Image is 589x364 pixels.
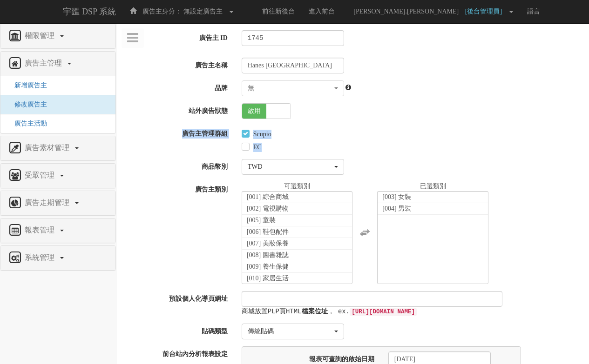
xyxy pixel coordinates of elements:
span: 廣告走期管理 [22,199,74,206]
strong: 檔案位址 [302,308,328,315]
span: [007] 美妝保養 [247,240,289,247]
span: [009] 養生保健 [247,263,289,270]
span: 啟用 [242,104,266,119]
a: 廣告素材管理 [7,141,108,156]
button: 傳統貼碼 [242,324,344,339]
button: TWD [242,159,344,175]
span: [005] 童裝 [247,217,276,224]
a: 修改廣告主 [7,101,47,108]
span: [010] 家居生活 [247,275,289,282]
a: 新增廣告主 [7,82,47,89]
div: 已選類別 [377,182,488,191]
code: [URL][DOMAIN_NAME] [350,308,417,316]
label: 預設個人化導頁網址 [116,291,235,304]
span: [008] 圖書雜誌 [247,251,289,258]
label: Scupio [251,130,271,139]
span: [004] 男裝 [382,205,411,212]
span: [後台管理員] [465,8,507,15]
span: 無設定廣告主 [183,8,223,15]
span: 廣告主身分： [142,8,182,15]
label: 廣告主類別 [116,182,235,194]
label: EC [251,143,262,152]
span: [001] 綜合商城 [247,193,289,200]
label: 站外廣告狀態 [116,103,235,116]
a: 系統管理 [7,251,108,265]
div: TWD [248,162,332,172]
pre: 1745 [242,30,344,46]
div: 無 [248,84,332,93]
label: 廣告主 ID [116,30,235,43]
span: [006] 鞋包配件 [247,228,289,235]
a: 受眾管理 [7,168,108,183]
a: 廣告走期管理 [7,196,108,211]
div: 可選類別 [242,182,353,191]
label: 品牌 [116,80,235,93]
span: 廣告主管理 [22,59,67,67]
span: [003] 女裝 [382,193,411,200]
label: 前台站內分析報表設定 [116,346,235,359]
label: 廣告主管理群組 [116,126,235,139]
label: 商品幣別 [116,159,235,172]
span: [002] 電視購物 [247,205,289,212]
span: 廣告素材管理 [22,144,74,152]
span: 權限管理 [22,32,59,40]
label: 廣告主名稱 [116,58,235,70]
span: [PERSON_NAME].[PERSON_NAME] [349,8,463,15]
span: 報表管理 [22,226,59,234]
span: 受眾管理 [22,171,59,179]
samp: 商城放置PLP頁HTML ， ex. [242,308,417,315]
div: 傳統貼碼 [248,327,332,336]
a: 報表管理 [7,223,108,238]
label: 報表可查詢的啟始日期 [240,351,381,364]
span: 系統管理 [22,253,59,261]
label: 貼碼類型 [116,324,235,336]
a: 廣告主活動 [7,120,47,127]
a: 廣告主管理 [7,56,108,71]
a: 權限管理 [7,29,108,44]
button: 無 [242,80,344,96]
